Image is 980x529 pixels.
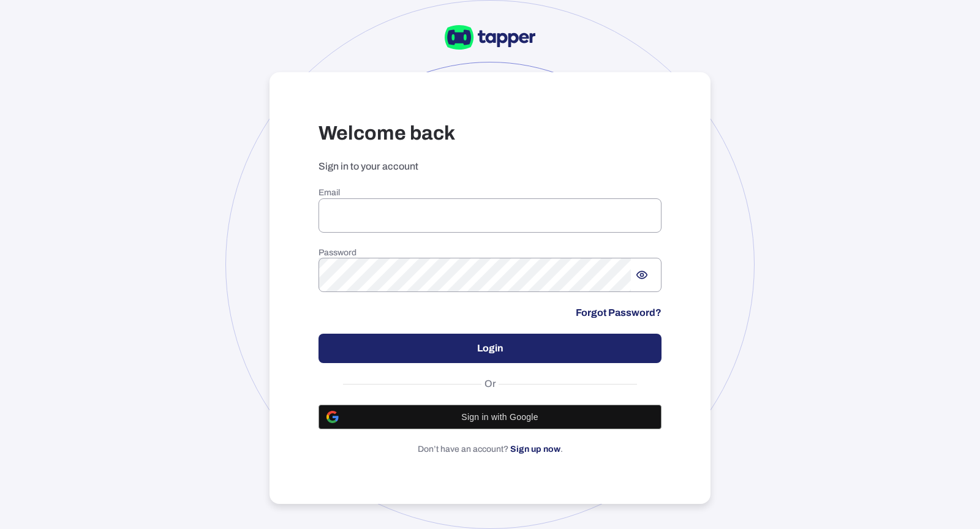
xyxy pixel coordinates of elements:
a: Forgot Password? [576,307,661,319]
button: Sign in with Google [318,405,661,429]
a: Sign up now [510,445,560,454]
span: Or [481,378,499,390]
button: Login [318,334,661,363]
h6: Password [318,247,661,258]
button: Show password [631,264,653,286]
p: Sign in to your account [318,160,661,173]
h6: Email [318,187,661,198]
p: Don’t have an account? . [318,444,661,455]
h3: Welcome back [318,121,661,146]
span: Sign in with Google [346,412,654,422]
